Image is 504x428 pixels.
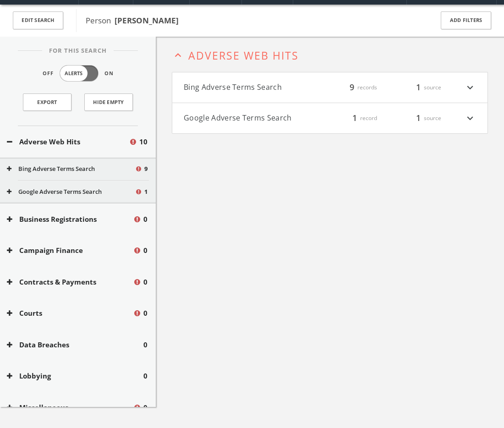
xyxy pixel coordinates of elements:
button: Miscellaneous [7,402,133,413]
i: expand_more [464,112,476,124]
span: Person [86,15,179,26]
span: For This Search [42,46,114,55]
span: 9 [346,81,357,93]
span: 0 [143,245,148,256]
span: On [104,70,114,77]
button: Adverse Web Hits [7,137,129,147]
span: 0 [143,371,148,381]
button: Bing Adverse Terms Search [7,165,135,174]
button: Bing Adverse Terms Search [184,82,318,93]
button: Add Filters [441,11,491,29]
a: Export [23,93,71,111]
span: 0 [143,277,148,287]
button: Contracts & Payments [7,277,133,287]
span: 9 [144,165,148,174]
button: Courts [7,308,133,318]
div: source [386,112,441,124]
span: 0 [143,402,148,413]
span: 1 [144,187,148,197]
span: 0 [143,214,148,225]
button: expand_lessAdverse Web Hits [172,47,488,61]
span: 1 [413,81,424,93]
button: Google Adverse Terms Search [184,112,318,124]
div: source [386,82,441,93]
span: 1 [413,112,424,124]
button: Business Registrations [7,214,133,225]
span: 0 [143,340,148,350]
button: Google Adverse Terms Search [7,187,135,197]
button: Edit Search [13,11,63,29]
button: Hide Empty [84,93,133,111]
span: Adverse Web Hits [188,48,299,63]
button: Campaign Finance [7,245,133,256]
span: 10 [139,137,148,147]
i: expand_less [172,49,184,61]
b: [PERSON_NAME] [115,15,179,26]
div: record [322,112,377,124]
span: 0 [143,308,148,318]
span: Off [43,70,54,77]
button: Lobbying [7,371,143,381]
div: records [322,82,377,93]
span: 1 [349,112,360,124]
i: expand_more [464,82,476,93]
button: Data Breaches [7,340,143,350]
